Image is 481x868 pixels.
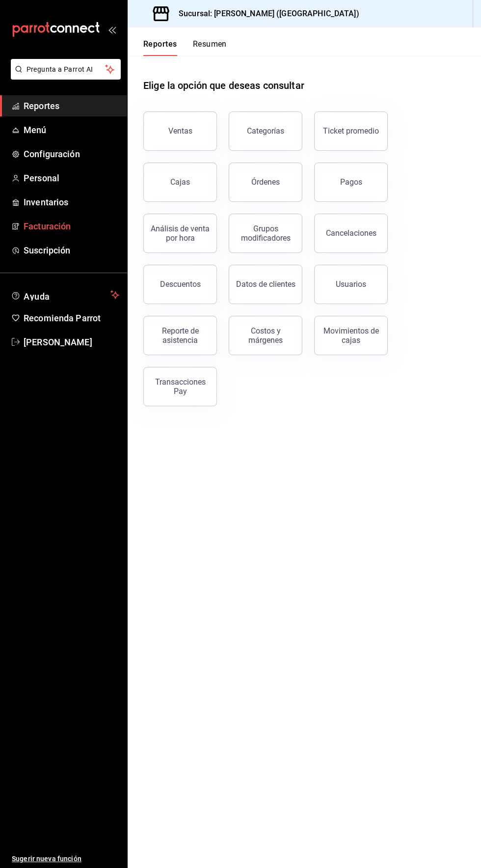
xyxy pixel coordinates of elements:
button: Cancelaciones [314,214,388,253]
button: Pregunta a Parrot AI [11,59,121,80]
div: navigation tabs [143,39,227,56]
div: Cajas [170,177,190,187]
div: Datos de clientes [236,280,295,289]
div: Análisis de venta por hora [150,224,211,243]
button: Reportes [143,39,177,56]
button: Resumen [193,39,227,56]
button: Grupos modificadores [229,214,302,253]
button: Movimientos de cajas [314,316,388,355]
button: Descuentos [143,265,217,304]
div: Cancelaciones [326,228,376,238]
span: Configuración [24,147,119,161]
div: Categorías [247,126,284,136]
span: Facturación [24,220,119,233]
button: Ticket promedio [314,112,388,151]
button: open_drawer_menu [108,26,116,33]
span: Sugerir nueva función [12,854,119,864]
span: Pregunta a Parrot AI [27,64,106,75]
div: Órdenes [251,177,280,187]
span: Ayuda [24,289,107,301]
span: Inventarios [24,196,119,209]
button: Usuarios [314,265,388,304]
div: Usuarios [336,280,366,289]
button: Análisis de venta por hora [143,214,217,253]
button: Transacciones Pay [143,367,217,406]
button: Datos de clientes [229,265,302,304]
button: Cajas [143,163,217,202]
span: Recomienda Parrot [24,311,119,325]
a: Pregunta a Parrot AI [7,71,121,82]
div: Movimientos de cajas [321,326,381,345]
div: Costos y márgenes [235,326,296,345]
h1: Elige la opción que deseas consultar [143,78,304,93]
h3: Sucursal: [PERSON_NAME] ([GEOGRAPHIC_DATA]) [171,8,359,20]
button: Categorías [229,112,302,151]
div: Ventas [168,126,192,136]
span: Reportes [24,99,119,112]
button: Pagos [314,163,388,202]
span: Personal [24,171,119,185]
div: Reporte de asistencia [150,326,211,345]
button: Órdenes [229,163,302,202]
button: Ventas [143,112,217,151]
span: [PERSON_NAME] [24,336,119,349]
div: Descuentos [160,280,201,289]
button: Reporte de asistencia [143,316,217,355]
span: Menú [24,123,119,137]
div: Ticket promedio [323,126,379,136]
div: Pagos [340,177,362,187]
button: Costos y márgenes [229,316,302,355]
div: Grupos modificadores [235,224,296,243]
span: Suscripción [24,244,119,257]
div: Transacciones Pay [150,377,211,396]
